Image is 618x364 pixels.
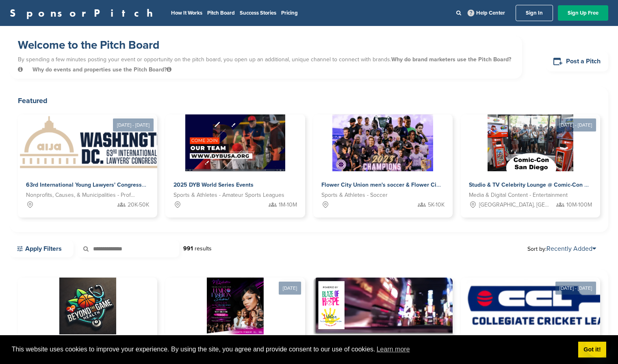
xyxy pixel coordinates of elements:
a: Sign In [516,5,553,21]
a: SponsorPitch [10,8,158,18]
p: By spending a few minutes posting your event or opportunity on the pitch board, you open up an ad... [18,52,514,77]
div: [DATE] - [DATE] [555,282,596,295]
a: Success Stories [240,10,276,16]
span: Sports & Athletes - Amateur Sports Leagues [173,191,284,200]
div: [DATE] - [DATE] [555,118,596,131]
span: 1M-10M [279,200,297,209]
span: Why do events and properties use the Pitch Board? [33,66,171,73]
strong: 991 [183,245,193,252]
a: [DATE] - [DATE] Sponsorpitch & 63rd International Young Lawyers' Congress Nonprofits, Causes, & M... [18,101,157,218]
div: [DATE] [279,282,301,295]
span: results [195,245,212,252]
a: Apply Filters [10,240,74,257]
span: Sports & Athletes - Soccer [321,191,388,200]
a: dismiss cookie message [578,342,606,358]
a: Sponsorpitch & Flower City Union men's soccer & Flower City 1872 women's soccer Sports & Athletes... [313,114,453,218]
img: Sponsorpitch & [313,278,555,334]
span: 2025 DYB World Series Events [173,181,254,188]
span: 5K-10K [428,200,445,209]
a: [DATE] - [DATE] Sponsorpitch & Studio & TV Celebrity Lounge @ Comic-Con [GEOGRAPHIC_DATA]. Over 3... [461,101,600,218]
span: Sort by: [527,246,596,252]
span: 63rd International Young Lawyers' Congress [26,181,142,188]
span: This website uses cookies to improve your experience. By using the site, you agree and provide co... [12,343,572,355]
span: Nonprofits, Causes, & Municipalities - Professional Development [26,191,137,200]
h2: Featured [18,95,600,106]
h1: Welcome to the Pitch Board [18,38,514,52]
img: Sponsorpitch & [207,278,264,334]
img: Sponsorpitch & [488,114,573,171]
a: Pitch Board [207,10,235,16]
span: [GEOGRAPHIC_DATA], [GEOGRAPHIC_DATA] [479,200,549,209]
a: Pricing [281,10,298,16]
img: Sponsorpitch & [332,114,434,171]
a: Sign Up Free [558,5,608,21]
div: [DATE] - [DATE] [113,118,154,131]
a: How It Works [171,10,202,16]
a: Recently Added [546,245,596,253]
img: Sponsorpitch & [59,278,116,334]
a: Post a Pitch [546,52,608,71]
a: learn more about cookies [375,343,411,355]
span: 10M-100M [566,200,592,209]
img: Sponsorpitch & [185,114,286,171]
img: Sponsorpitch & [18,114,179,171]
iframe: Button to launch messaging window [585,332,611,358]
a: Sponsorpitch & 2025 DYB World Series Events Sports & Athletes - Amateur Sports Leagues 1M-10M [165,114,305,218]
span: Flower City Union men's soccer & Flower City 1872 women's soccer [321,181,499,188]
span: Media & Digital Content - Entertainment [469,191,568,200]
a: Help Center [466,8,507,18]
span: 20K-50K [128,200,149,209]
